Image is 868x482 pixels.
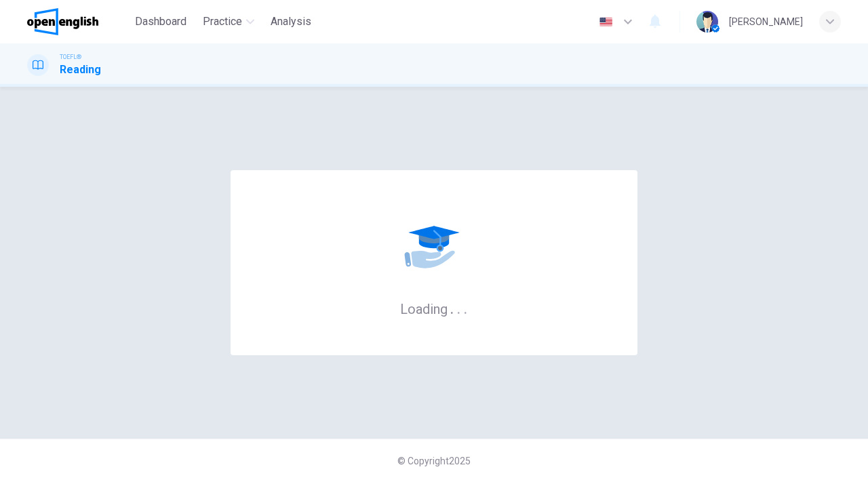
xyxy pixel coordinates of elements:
[450,296,454,319] h6: .
[463,296,468,319] h6: .
[203,14,242,30] span: Practice
[696,11,718,33] img: Profile picture
[265,9,317,34] button: Analysis
[60,52,81,62] span: TOEFL®
[135,14,186,30] span: Dashboard
[27,8,98,35] img: OpenEnglish logo
[197,9,260,34] button: Practice
[397,456,471,466] span: © Copyright 2025
[27,8,130,35] a: OpenEnglish logo
[729,14,803,30] div: [PERSON_NAME]
[456,296,461,319] h6: .
[597,17,614,27] img: en
[60,62,101,78] h1: Reading
[400,300,468,317] h6: Loading
[130,9,192,34] button: Dashboard
[271,14,311,30] span: Analysis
